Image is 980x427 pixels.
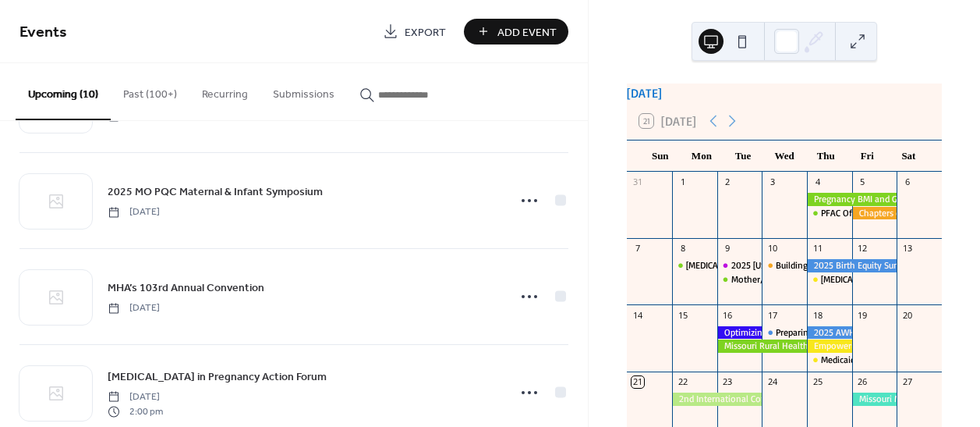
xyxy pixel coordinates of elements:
[807,193,897,206] div: Pregnancy BMI and Gestational Weight Gain: New Evidence, Emerging Innovations, and Policy Implica...
[111,63,189,119] button: Past (100+)
[888,141,929,172] div: Sat
[108,280,264,297] span: MHA’s 103rd Annual Convention
[812,243,823,254] div: 11
[632,176,643,188] div: 31
[672,393,762,406] div: 2nd International Conference on Gynecology and Women's Health
[807,354,852,367] div: Medicaid and Incarceration: A Statewide Convening
[847,141,888,172] div: Fri
[108,390,163,404] span: [DATE]
[766,176,778,188] div: 3
[464,19,568,44] button: Add Event
[677,309,688,321] div: 15
[812,376,823,388] div: 25
[762,326,807,340] div: Preparing for Respiratory Virus Season
[807,326,852,340] div: 2025 AWHONN Missouri Section Conference
[677,176,688,188] div: 1
[672,259,717,272] div: Hypertension ECHO
[108,368,327,386] a: [MEDICAL_DATA] in Pregnancy Action Forum
[722,176,734,188] div: 2
[901,243,913,254] div: 13
[857,376,869,388] div: 26
[19,17,67,48] span: Events
[776,326,927,340] div: Preparing for Respiratory Virus Season
[108,404,163,418] span: 2:00 pm
[108,184,323,201] span: 2025 MO PQC Maternal & Infant Symposium
[260,63,347,119] button: Submissions
[722,376,734,388] div: 23
[681,141,722,172] div: Mon
[371,19,458,44] a: Export
[717,326,762,340] div: Optimizing Benefits for Maternal and Infant Health
[766,376,778,388] div: 24
[677,376,688,388] div: 22
[901,176,913,188] div: 6
[108,279,264,297] a: MHA’s 103rd Annual Convention
[632,376,643,388] div: 21
[812,309,823,321] div: 18
[807,340,852,353] div: Empowering Nurses, Enhancing Care: Missouri AWHONN Fall Conference
[108,183,323,201] a: 2025 MO PQC Maternal & Infant Symposium
[717,273,762,286] div: Mother/Baby Dyad (SUD Cohort 2) and PMHC Monthly Project Call
[497,24,557,41] span: Add Event
[717,340,807,353] div: Missouri Rural Health Conference
[857,243,869,254] div: 12
[108,369,327,386] span: [MEDICAL_DATA] in Pregnancy Action Forum
[632,309,643,321] div: 14
[852,393,897,406] div: Missouri Maternal Health Action Network 3rd Annual Summit
[677,243,688,254] div: 8
[16,63,111,120] button: Upcoming (10)
[722,243,734,254] div: 9
[717,259,762,272] div: 2025 Missouri PAMR Review of Maternal Mortality
[857,176,869,188] div: 5
[686,259,777,272] div: [MEDICAL_DATA] ECHO
[852,207,897,220] div: Chapters of Care: A Home Visiting Journey Summit by Generate Health
[762,259,807,272] div: Building Healthy Communities ECHO: Mobile Integrated Healthcare
[632,243,643,254] div: 7
[731,259,934,272] div: 2025 [US_STATE] PAMR Review of [MEDICAL_DATA]
[812,176,823,188] div: 4
[766,243,778,254] div: 10
[405,24,446,41] span: Export
[722,141,763,172] div: Tue
[189,63,260,119] button: Recurring
[766,309,778,321] div: 17
[805,141,847,172] div: Thu
[764,141,805,172] div: Wed
[108,301,160,315] span: [DATE]
[108,205,160,219] span: [DATE]
[857,309,869,321] div: 19
[807,273,852,286] div: NICU Family-Centered Care Taskforce Webinar (Mental Health Assessments and Long-Term Outcomes)
[901,309,913,321] div: 20
[807,207,852,220] div: PFAC Office Hours: Engaging Leadership in Patient Family Advisory Councils
[901,376,913,388] div: 27
[639,141,681,172] div: Sun
[627,84,942,102] div: [DATE]
[807,259,897,272] div: 2025 Birth Equity Summit
[722,309,734,321] div: 16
